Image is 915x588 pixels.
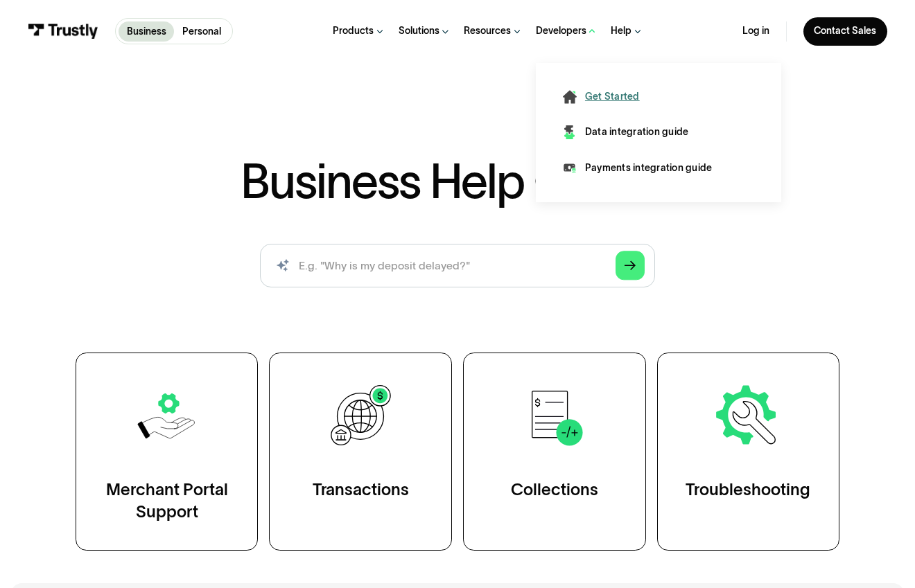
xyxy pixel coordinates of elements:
[585,161,713,175] div: Payments integration guide
[563,90,640,104] a: Get Started
[464,25,511,37] div: Resources
[463,353,646,550] a: Collections
[127,24,166,39] p: Business
[182,24,221,39] p: Personal
[536,25,586,37] div: Developers
[260,244,656,287] form: Search
[269,353,452,550] a: Transactions
[76,353,259,550] a: Merchant Portal Support
[260,244,656,287] input: search
[174,21,229,42] a: Personal
[742,25,769,37] a: Log in
[399,25,439,37] div: Solutions
[119,21,175,42] a: Business
[536,63,781,203] nav: Developers
[563,161,712,175] a: Payments integration guide
[241,158,674,206] h1: Business Help Center
[585,90,640,104] div: Get Started
[563,125,688,139] a: Data integration guide
[585,125,689,139] div: Data integration guide
[333,25,374,37] div: Products
[803,17,888,46] a: Contact Sales
[611,25,631,37] div: Help
[103,479,230,522] div: Merchant Portal Support
[313,479,409,500] div: Transactions
[511,479,598,500] div: Collections
[28,24,98,39] img: Trustly Logo
[657,353,840,550] a: Troubleshooting
[814,25,876,37] div: Contact Sales
[686,479,810,500] div: Troubleshooting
